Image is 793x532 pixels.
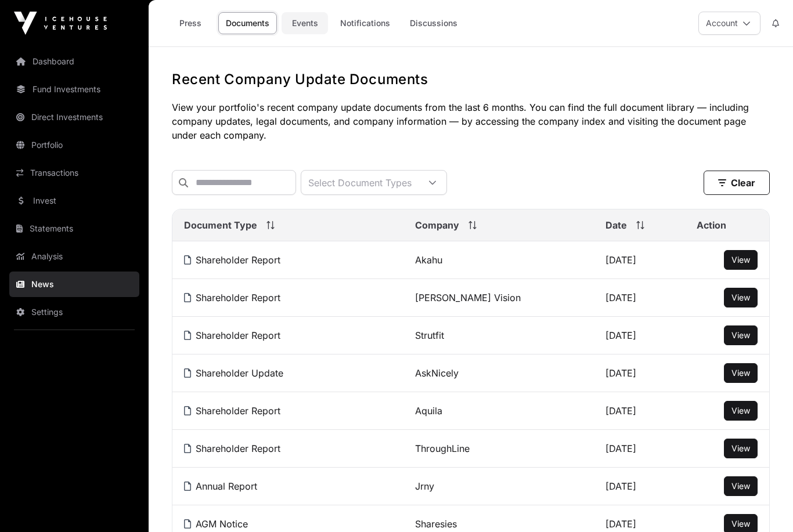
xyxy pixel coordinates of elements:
a: Discussions [402,12,465,34]
td: [DATE] [594,354,686,392]
a: Sharesies [415,518,457,530]
a: Dashboard [9,49,139,74]
a: Shareholder Report [184,443,280,454]
a: Notifications [333,12,398,34]
button: Clear [704,171,770,195]
span: View [731,519,750,529]
span: Company [415,218,459,232]
a: Shareholder Update [184,367,283,379]
a: View [731,367,750,379]
p: View your portfolio's recent company update documents from the last 6 months. You can find the fu... [172,100,770,142]
a: Statements [9,216,139,241]
a: Shareholder Report [184,254,280,266]
a: View [731,518,750,530]
span: View [731,481,750,491]
td: [DATE] [594,317,686,354]
td: [DATE] [594,279,686,317]
button: View [724,363,758,383]
td: [DATE] [594,392,686,430]
a: News [9,272,139,297]
a: Shareholder Report [184,405,280,417]
button: Account [698,12,760,35]
a: Aquila [415,405,442,417]
h1: Recent Company Update Documents [172,70,770,89]
a: Settings [9,299,139,325]
a: Invest [9,188,139,213]
a: View [731,443,750,454]
button: View [724,476,758,496]
td: [DATE] [594,468,686,505]
div: Select Document Types [301,171,419,194]
a: Press [167,12,214,34]
a: AGM Notice [184,518,248,530]
a: View [731,292,750,303]
span: View [731,406,750,415]
a: ThroughLine [415,443,470,454]
span: View [731,368,750,378]
span: Document Type [184,218,257,232]
a: Direct Investments [9,104,139,130]
button: View [724,439,758,458]
td: [DATE] [594,241,686,279]
a: View [731,254,750,266]
span: View [731,292,750,302]
a: Akahu [415,254,442,266]
span: View [731,443,750,453]
a: Annual Report [184,480,257,492]
iframe: Chat Widget [735,476,793,532]
img: Icehouse Ventures Logo [14,12,107,35]
span: Action [697,218,726,232]
a: View [731,405,750,417]
span: View [731,330,750,340]
span: Date [605,218,627,232]
a: Shareholder Report [184,292,280,303]
a: Strutfit [415,330,444,341]
a: View [731,480,750,492]
span: View [731,255,750,265]
a: AskNicely [415,367,459,379]
td: [DATE] [594,430,686,468]
a: Fund Investments [9,77,139,102]
a: Portfolio [9,132,139,158]
a: Documents [218,12,277,34]
a: Transactions [9,160,139,186]
button: View [724,401,758,421]
button: View [724,250,758,270]
button: View [724,325,758,345]
a: Jrny [415,480,434,492]
a: Events [282,12,328,34]
a: Shareholder Report [184,330,280,341]
a: [PERSON_NAME] Vision [415,292,521,303]
a: View [731,330,750,341]
button: View [724,288,758,307]
a: Analysis [9,244,139,269]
